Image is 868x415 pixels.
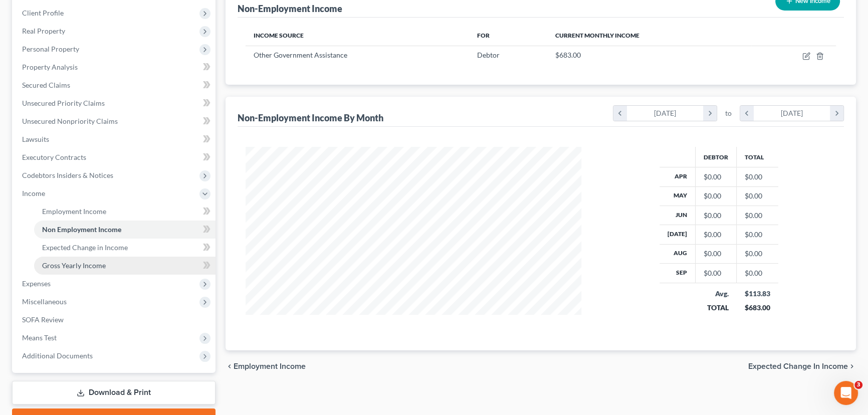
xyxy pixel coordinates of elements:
button: chevron_left Employment Income [226,362,306,370]
th: Apr [660,167,696,186]
span: Property Analysis [22,63,78,71]
div: $113.83 [745,289,770,299]
div: $0.00 [704,230,728,240]
div: $0.00 [704,191,728,201]
span: Income Source [254,32,304,39]
span: 3 [854,381,862,389]
a: Executory Contracts [14,148,215,166]
span: Current Monthly Income [555,32,639,39]
span: Expected Change in Income [748,362,848,370]
span: Income [22,189,45,197]
td: $0.00 [737,225,778,244]
i: chevron_right [848,362,856,370]
td: $0.00 [737,167,778,186]
td: $0.00 [737,186,778,205]
span: Lawsuits [22,135,49,143]
div: $0.00 [704,268,728,278]
i: chevron_left [740,106,754,121]
div: TOTAL [704,303,729,313]
td: $0.00 [737,205,778,225]
span: Client Profile [22,9,64,17]
div: [DATE] [627,106,704,121]
a: Property Analysis [14,58,215,76]
span: $683.00 [555,51,581,59]
th: Jun [660,205,696,225]
div: Avg. [704,289,729,299]
th: [DATE] [660,225,696,244]
i: chevron_right [703,106,717,121]
th: Aug [660,244,696,263]
div: [DATE] [754,106,830,121]
span: Other Government Assistance [254,51,347,59]
a: Secured Claims [14,76,215,94]
i: chevron_left [226,362,234,370]
span: Unsecured Nonpriority Claims [22,117,118,125]
div: $0.00 [704,249,728,259]
span: Means Test [22,333,57,342]
div: $0.00 [704,211,728,221]
td: $0.00 [737,244,778,263]
span: Personal Property [22,45,79,53]
span: Non Employment Income [42,225,121,234]
span: Additional Documents [22,351,93,360]
span: to [725,108,732,118]
span: Secured Claims [22,81,70,89]
a: Employment Income [34,202,215,221]
span: Unsecured Priority Claims [22,99,105,107]
div: $683.00 [745,303,770,313]
i: chevron_left [613,106,627,121]
span: SOFA Review [22,315,64,324]
th: Total [737,147,778,167]
i: chevron_right [830,106,843,121]
div: Non-Employment Income By Month [238,112,383,124]
span: Miscellaneous [22,297,67,306]
th: Debtor [696,147,737,167]
a: SOFA Review [14,311,215,329]
div: $0.00 [704,172,728,182]
a: Lawsuits [14,130,215,148]
span: Executory Contracts [22,153,86,161]
button: Expected Change in Income chevron_right [748,362,856,370]
a: Unsecured Priority Claims [14,94,215,112]
span: Debtor [477,51,500,59]
span: Employment Income [234,362,306,370]
a: Gross Yearly Income [34,257,215,275]
iframe: Intercom live chat [834,381,858,405]
div: Non-Employment Income [238,3,342,15]
span: Employment Income [42,207,106,216]
span: Expenses [22,279,51,288]
td: $0.00 [737,264,778,283]
a: Expected Change in Income [34,239,215,257]
span: Codebtors Insiders & Notices [22,171,113,179]
a: Non Employment Income [34,221,215,239]
span: Real Property [22,27,65,35]
a: Download & Print [12,381,215,404]
span: Gross Yearly Income [42,261,106,270]
span: For [477,32,490,39]
th: Sep [660,264,696,283]
span: Expected Change in Income [42,243,128,252]
a: Unsecured Nonpriority Claims [14,112,215,130]
th: May [660,186,696,205]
